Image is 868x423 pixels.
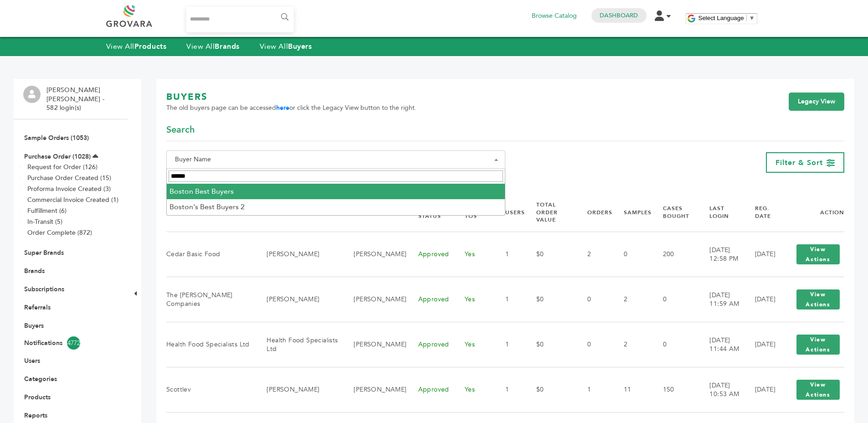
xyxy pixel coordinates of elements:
td: Scottlev [166,367,255,413]
input: Search [169,170,503,182]
td: Yes [453,277,494,322]
a: Order Complete (872) [27,228,92,237]
a: Notifications4772 [24,336,117,350]
a: Fulfillment (6) [27,206,67,215]
span: Select Language [699,15,744,21]
a: Categories [24,375,57,383]
th: Last Login [698,193,743,232]
span: 4772 [67,336,80,350]
button: View Actions [796,335,840,355]
td: [DATE] 11:44 AM [698,322,743,367]
strong: Buyers [288,41,312,52]
td: The [PERSON_NAME] Companies [166,277,255,322]
a: Browse Catalog [532,11,577,21]
td: 200 [652,232,699,277]
td: Approved [407,232,453,277]
td: [PERSON_NAME] [342,322,406,367]
span: Buyer Name [171,153,500,166]
td: $0 [525,367,576,413]
td: 11 [612,367,652,413]
td: 0 [612,232,652,277]
a: Buyers [24,321,44,330]
li: Boston's Best Buyers 2 [167,199,505,215]
td: Yes [453,367,494,413]
a: View AllBrands [186,41,240,52]
a: Users [24,356,40,365]
a: Select Language​ [699,15,755,21]
button: View Actions [796,244,840,264]
a: View AllBuyers [260,41,312,52]
a: Purchase Order (1028) [24,152,91,161]
td: [PERSON_NAME] [255,232,342,277]
td: [DATE] [744,232,781,277]
td: 1 [494,367,525,413]
a: Request for Order (126) [27,163,98,171]
a: Products [24,393,51,402]
td: [DATE] 11:59 AM [698,277,743,322]
td: 1 [494,232,525,277]
span: ▼ [749,15,755,21]
td: Cedar Basic Food [166,232,255,277]
th: Users [494,193,525,232]
td: [PERSON_NAME] [342,277,406,322]
td: $0 [525,322,576,367]
th: Action [781,193,844,232]
a: Commercial Invoice Created (1) [27,196,118,204]
button: View Actions [796,289,840,310]
td: $0 [525,232,576,277]
a: Legacy View [789,93,844,111]
input: Search... [186,7,294,32]
span: ​ [746,15,747,21]
strong: Brands [215,41,239,52]
td: 1 [576,367,612,413]
td: Yes [453,322,494,367]
li: [PERSON_NAME] [PERSON_NAME] - 582 login(s) [46,86,125,113]
td: Approved [407,367,453,413]
td: [DATE] [744,277,781,322]
a: Subscriptions [24,285,64,294]
a: Dashboard [600,11,638,20]
td: [DATE] 12:58 PM [698,232,743,277]
strong: Products [134,41,166,52]
img: profile.png [23,86,41,103]
a: Super Brands [24,248,64,257]
td: [PERSON_NAME] [342,232,406,277]
td: [PERSON_NAME] [255,367,342,413]
a: In-Transit (5) [27,217,62,226]
td: [DATE] [744,322,781,367]
td: Health Food Specialists Ltd [166,322,255,367]
th: Orders [576,193,612,232]
a: View AllProducts [106,41,167,52]
td: 2 [612,277,652,322]
td: Health Food Specialists Ltd [255,322,342,367]
span: The old buyers page can be accessed or click the Legacy View button to the right. [166,103,416,113]
span: Filter & Sort [776,158,823,168]
a: Reports [24,411,47,420]
td: [PERSON_NAME] [342,367,406,413]
td: 1 [494,322,525,367]
button: View Actions [796,380,840,400]
li: Boston Best Buyers [167,184,505,199]
a: Proforma Invoice Created (3) [27,185,111,193]
td: 0 [576,322,612,367]
td: [DATE] 10:53 AM [698,367,743,413]
td: Approved [407,322,453,367]
a: here [276,103,289,112]
th: Samples [612,193,652,232]
td: [PERSON_NAME] [255,277,342,322]
td: 1 [494,277,525,322]
span: Buyer Name [166,150,505,169]
td: 2 [576,232,612,277]
a: Brands [24,267,45,275]
td: 0 [652,277,699,322]
th: Total Order Value [525,193,576,232]
td: [DATE] [744,367,781,413]
td: 0 [652,322,699,367]
td: Approved [407,277,453,322]
a: Purchase Order Created (15) [27,174,111,182]
th: Cases Bought [652,193,699,232]
th: Reg. Date [744,193,781,232]
h1: BUYERS [166,91,416,103]
td: Yes [453,232,494,277]
td: 0 [576,277,612,322]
